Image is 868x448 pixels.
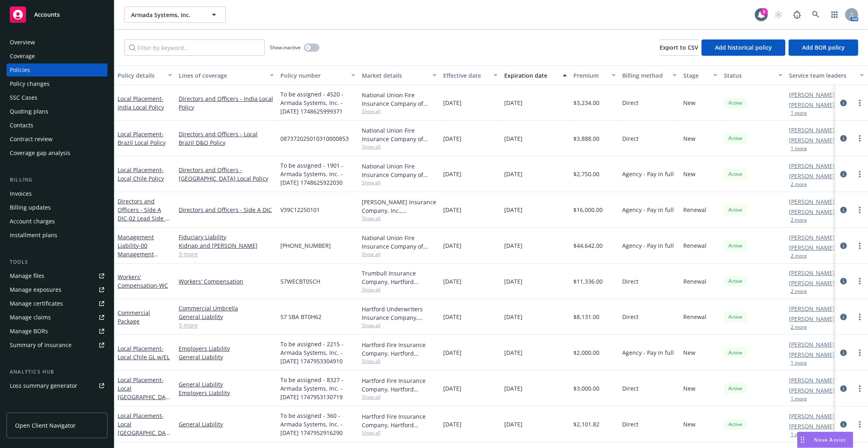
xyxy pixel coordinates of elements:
[791,396,807,401] button: 1 more
[280,340,355,365] span: To be assigned - 2215 - Armada Systems, Inc. - [DATE] 1747953304910
[839,241,848,251] a: circleInformation
[179,250,274,258] a: 3 more
[660,39,698,56] button: Export to CSV
[277,66,359,85] button: Policy number
[855,169,865,179] a: more
[839,205,848,215] a: circleInformation
[573,384,599,393] span: $3,000.00
[839,169,848,179] a: circleInformation
[270,44,301,51] span: Show inactive
[443,98,461,107] span: [DATE]
[622,313,638,321] span: Direct
[10,63,30,76] div: Policies
[7,187,107,200] a: Invoices
[622,241,674,250] span: Agency - Pay in full
[7,3,107,26] a: Accounts
[280,241,331,250] span: [PHONE_NUMBER]
[362,393,437,400] span: Show all
[124,7,226,23] button: Armada Systems, Inc.
[362,215,437,222] span: Show all
[789,90,835,99] a: [PERSON_NAME]
[362,269,437,286] div: Trumbull Insurance Company, Hartford Insurance Group
[727,278,743,285] span: Active
[855,348,865,358] a: more
[715,44,772,51] span: Add historical policy
[280,411,355,437] span: To be assigned - 360 - Armada Systems, Inc. - [DATE] 1747952916290
[789,7,805,23] a: Report a Bug
[280,161,355,187] span: To be assigned - 1901 - Armada Systems, Inc. - [DATE] 1748625922030
[118,242,167,267] span: - 00 Management Liability $5M - AIG
[761,8,768,15] div: 6
[802,44,845,51] span: Add BOR policy
[10,215,55,228] div: Account charges
[10,105,48,118] div: Quoting plans
[7,258,107,266] div: Tools
[15,421,76,430] span: Open Client Navigator
[443,241,461,250] span: [DATE]
[504,241,523,250] span: [DATE]
[789,304,835,313] a: [PERSON_NAME]
[702,39,785,56] button: Add historical policy
[118,309,150,325] a: Commercial Package
[7,297,107,310] a: Manage certificates
[504,384,523,393] span: [DATE]
[573,170,599,178] span: $2,750.00
[179,313,274,321] a: General Liability
[118,214,170,239] span: - 02 Lead Side A DIC $5M xs $10M Binder
[622,348,674,357] span: Agency - Pay in full
[839,348,848,358] a: circleInformation
[131,11,201,19] span: Armada Systems, Inc.
[179,344,274,353] a: Employers Liability
[7,269,107,282] a: Manage files
[789,422,835,431] a: [PERSON_NAME]
[789,269,835,277] a: [PERSON_NAME]
[7,176,107,184] div: Billing
[855,276,865,286] a: more
[504,277,523,286] span: [DATE]
[683,277,706,286] span: Renewal
[791,432,807,437] button: 1 more
[7,146,107,160] a: Coverage gap analysis
[362,429,437,436] span: Show all
[10,133,52,146] div: Contract review
[280,313,321,321] span: 57 SBA BT0H62
[7,283,107,296] span: Manage exposures
[362,358,437,365] span: Show all
[789,136,835,144] a: [PERSON_NAME]
[727,313,743,321] span: Active
[727,385,743,392] span: Active
[791,111,807,116] button: 1 more
[791,182,807,187] button: 2 more
[791,325,807,330] button: 2 more
[839,420,848,429] a: circleInformation
[7,368,107,376] div: Analytics hub
[504,348,523,357] span: [DATE]
[789,412,835,420] a: [PERSON_NAME]
[179,71,265,80] div: Lines of coverage
[179,166,274,183] a: Directors and Officers - [GEOGRAPHIC_DATA] Local Policy
[573,205,603,214] span: $16,000.00
[791,289,807,294] button: 2 more
[443,384,461,393] span: [DATE]
[622,71,668,80] div: Billing method
[789,71,855,80] div: Service team leaders
[118,233,167,267] a: Management Liability
[7,133,107,146] a: Contract review
[443,134,461,143] span: [DATE]
[157,282,168,289] span: - WC
[727,206,743,214] span: Active
[362,251,437,258] span: Show all
[839,384,848,393] a: circleInformation
[359,66,440,85] button: Market details
[10,311,51,324] div: Manage claims
[10,229,57,242] div: Installment plans
[10,297,63,310] div: Manage certificates
[789,172,835,180] a: [PERSON_NAME]
[622,420,638,428] span: Direct
[179,304,274,313] a: Commercial Umbrella
[10,36,35,49] div: Overview
[118,71,163,80] div: Policy details
[724,71,774,80] div: Status
[789,39,858,56] button: Add BOR policy
[721,66,786,85] button: Status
